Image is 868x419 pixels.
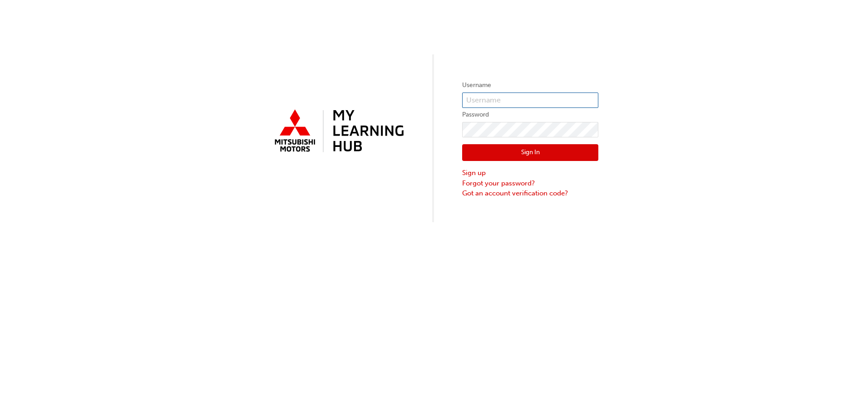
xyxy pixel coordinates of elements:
a: Got an account verification code? [462,188,598,199]
a: Sign up [462,168,598,178]
label: Username [462,80,598,91]
label: Password [462,109,598,120]
a: Forgot your password? [462,178,598,189]
img: mmal [270,106,406,157]
input: Username [462,93,598,108]
button: Sign In [462,144,598,161]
